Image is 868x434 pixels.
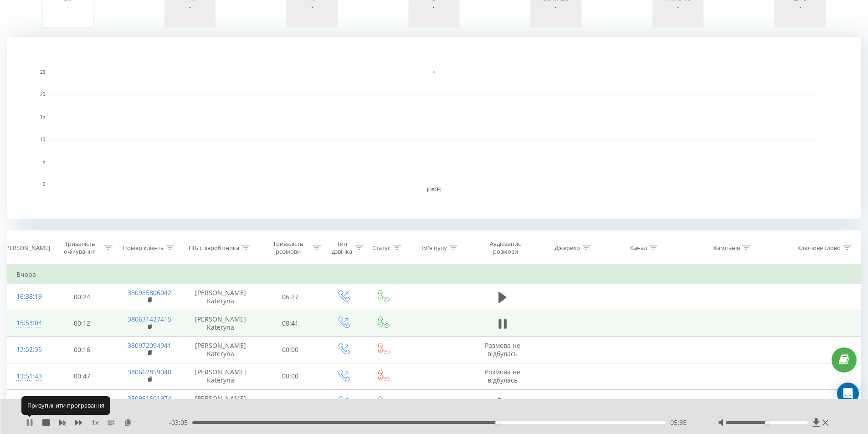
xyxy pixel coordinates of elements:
[21,396,110,414] div: Призупинити програвання
[184,363,257,389] td: [PERSON_NAME] Kateryna
[128,341,171,350] a: 380972094941
[167,2,213,29] svg: A chart.
[655,2,701,29] svg: A chart.
[331,240,353,255] div: Тип дзвінка
[257,389,324,416] td: 00:54
[16,341,40,358] div: 13:52:36
[289,2,335,29] svg: A chart.
[57,240,103,255] div: Тривалість очікування
[49,284,115,310] td: 00:24
[479,240,532,255] div: Аудіозапис розмови
[184,337,257,363] td: [PERSON_NAME] Kateryna
[427,187,442,192] text: [DATE]
[49,389,115,416] td: 00:09
[257,284,324,310] td: 06:27
[421,244,447,252] div: Ім'я пулу
[184,284,257,310] td: [PERSON_NAME] Kateryna
[630,244,647,252] div: Канал
[533,2,579,29] svg: A chart.
[128,315,171,323] a: 380631427415
[49,363,115,389] td: 00:47
[555,244,580,252] div: Джерело
[485,368,520,384] span: Розмова не відбулась
[7,37,861,219] svg: A chart.
[495,421,498,424] div: Accessibility label
[485,341,520,358] span: Розмова не відбулась
[45,2,91,29] svg: A chart.
[49,337,115,363] td: 00:16
[169,418,192,427] span: - 03:05
[40,70,46,75] text: 25
[4,244,50,252] div: [PERSON_NAME]
[837,383,859,404] div: Open Intercom Messenger
[184,310,257,337] td: [PERSON_NAME] Kateryna
[372,244,390,252] div: Статус
[797,244,841,252] div: Ключове слово
[257,310,324,337] td: 08:41
[128,368,171,376] a: 380662859048
[16,368,40,385] div: 13:51:43
[42,182,45,187] text: 0
[92,418,98,427] span: 1 x
[7,266,861,284] td: Вчора
[128,394,171,403] a: 380981501974
[714,244,740,252] div: Кампанія
[266,240,311,255] div: Тривалість розмови
[123,244,164,252] div: Номер клієнта
[257,363,324,389] td: 00:00
[184,389,257,416] td: [PERSON_NAME] Kateryna
[128,288,171,297] a: 380935806042
[16,288,40,306] div: 16:38:19
[16,394,40,412] div: 13:44:21
[189,244,239,252] div: ПІБ співробітника
[42,159,45,164] text: 5
[670,418,687,427] span: 05:35
[49,310,115,337] td: 00:12
[257,337,324,363] td: 00:00
[411,2,457,29] svg: A chart.
[40,92,46,97] text: 20
[40,137,46,142] text: 10
[777,2,823,29] svg: A chart.
[16,314,40,332] div: 15:53:04
[40,115,46,120] text: 15
[765,421,769,424] div: Accessibility label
